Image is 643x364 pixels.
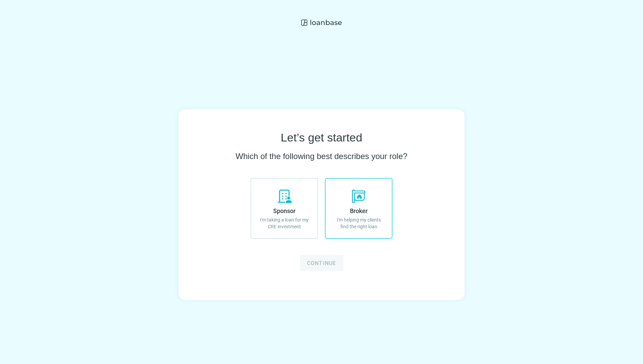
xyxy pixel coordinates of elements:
[332,216,385,230] p: I'm helping my clients find the right loan
[281,131,362,144] h1: Let’s get started
[258,216,311,230] p: I'm taking a loan for my CRE investment
[273,207,295,214] span: Sponsor
[236,151,407,162] h2: Which of the following best describes your role?
[350,207,367,214] span: Broker
[300,255,343,271] button: Continue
